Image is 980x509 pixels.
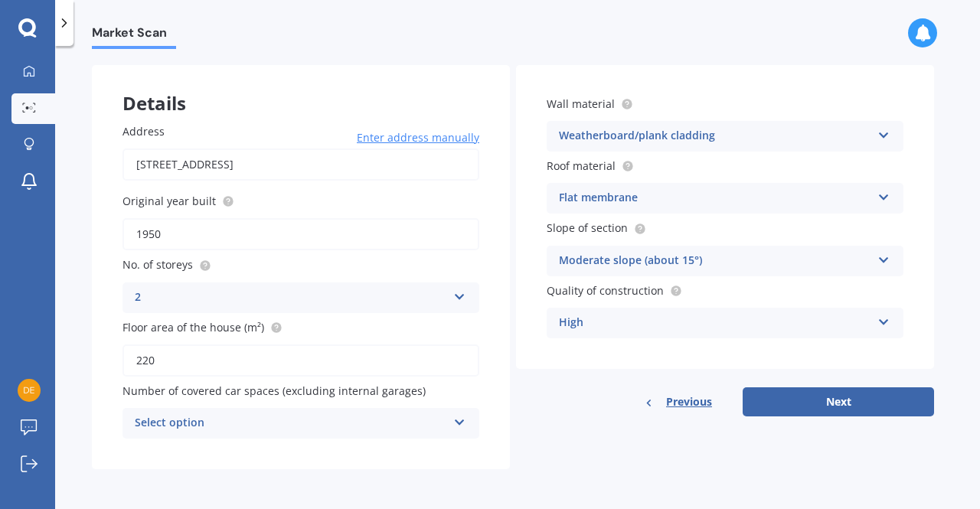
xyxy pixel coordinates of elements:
div: Moderate slope (about 15°) [559,252,871,270]
input: Enter year [122,218,479,250]
span: Market Scan [92,25,176,46]
span: Wall material [547,96,615,111]
span: Slope of section [547,221,628,236]
span: Enter address manually [357,130,479,145]
span: No. of storeys [122,258,193,272]
span: Address [122,124,165,139]
div: Weatherboard/plank cladding [559,127,871,145]
span: Number of covered car spaces (excluding internal garages) [122,383,426,398]
span: Quality of construction [547,283,664,298]
button: Next [743,387,934,416]
div: 2 [135,289,447,307]
div: Flat membrane [559,189,871,207]
div: Details [92,65,510,111]
div: Select option [135,414,447,432]
span: Original year built [122,194,216,208]
span: Previous [666,390,712,413]
div: High [559,314,871,332]
input: Enter floor area [122,344,479,377]
span: Roof material [547,158,616,173]
input: Enter address [122,148,479,181]
img: bdc572fee979d853afd9dfe653939224 [18,379,41,402]
span: Floor area of the house (m²) [122,320,264,334]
